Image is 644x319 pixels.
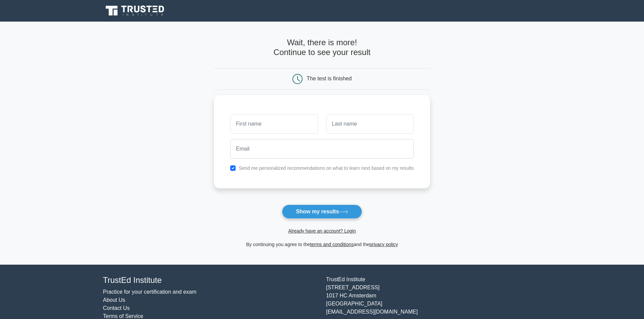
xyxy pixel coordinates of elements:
a: Already have an account? Login [288,228,356,234]
input: Last name [326,114,414,134]
button: Show my results [282,205,362,219]
a: Contact Us [103,305,130,311]
a: Terms of Service [103,313,143,319]
div: The test is finished [307,76,352,81]
label: Send me personalized recommendations on what to learn next based on my results [239,165,414,171]
div: By continuing you agree to the and the [210,240,434,248]
a: About Us [103,297,125,303]
input: First name [230,114,318,134]
h4: Wait, there is more! Continue to see your result [214,38,430,57]
input: Email [230,139,414,159]
a: Practice for your certification and exam [103,289,197,295]
a: terms and conditions [310,242,354,247]
a: privacy policy [369,242,398,247]
h4: TrustEd Institute [103,275,318,285]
